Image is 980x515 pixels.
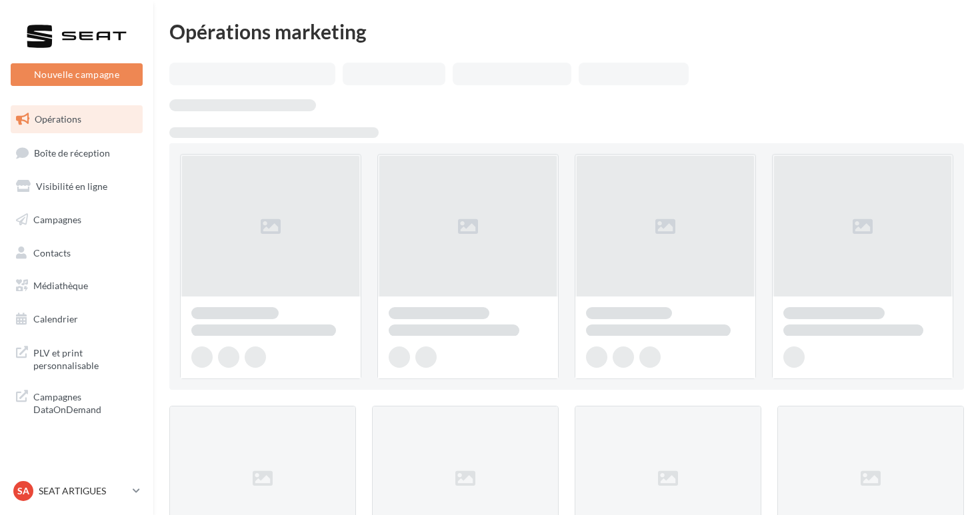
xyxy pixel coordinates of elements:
[35,113,81,125] span: Opérations
[33,344,137,372] span: PLV et print personnalisable
[8,105,145,133] a: Opérations
[8,139,145,167] a: Boîte de réception
[11,63,143,86] button: Nouvelle campagne
[11,478,143,504] a: SA SEAT ARTIGUES
[8,382,145,422] a: Campagnes DataOnDemand
[8,338,145,378] a: PLV et print personnalisable
[17,484,29,498] span: SA
[33,247,71,258] span: Contacts
[8,272,145,300] a: Médiathèque
[36,181,107,192] span: Visibilité en ligne
[8,173,145,201] a: Visibilité en ligne
[33,313,78,324] span: Calendrier
[8,239,145,267] a: Contacts
[33,280,88,291] span: Médiathèque
[169,21,964,41] div: Opérations marketing
[33,388,137,416] span: Campagnes DataOnDemand
[33,214,81,225] span: Campagnes
[8,206,145,234] a: Campagnes
[8,305,145,333] a: Calendrier
[34,147,110,158] span: Boîte de réception
[39,484,127,498] p: SEAT ARTIGUES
